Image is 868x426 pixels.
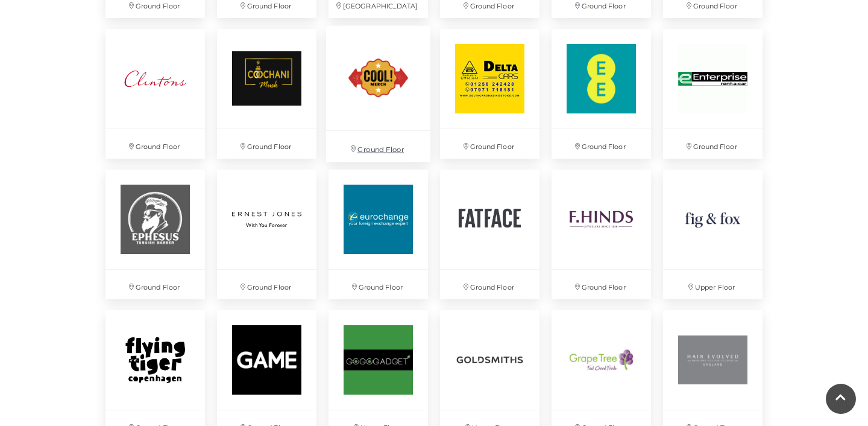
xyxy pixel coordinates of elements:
[99,164,211,305] a: Ground Floor
[657,164,769,305] a: Upper Floor
[440,129,539,159] p: Ground Floor
[217,270,316,299] p: Ground Floor
[663,270,763,299] p: Upper Floor
[657,23,769,165] a: Ground Floor
[546,164,657,305] a: Ground Floor
[99,23,211,165] a: Ground Floor
[434,164,546,305] a: Ground Floor
[663,129,763,159] p: Ground Floor
[663,310,763,410] img: Hair Evolved at Festival Place, Basingstoke
[552,270,651,299] p: Ground Floor
[105,129,205,159] p: Ground Floor
[217,129,316,159] p: Ground Floor
[322,164,434,305] a: Ground Floor
[329,270,428,299] p: Ground Floor
[105,270,205,299] p: Ground Floor
[440,270,539,299] p: Ground Floor
[546,23,657,165] a: Ground Floor
[434,23,546,165] a: Ground Floor
[211,23,322,165] a: Ground Floor
[326,131,430,162] p: Ground Floor
[211,164,322,305] a: Ground Floor
[552,129,651,159] p: Ground Floor
[319,19,436,168] a: Ground Floor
